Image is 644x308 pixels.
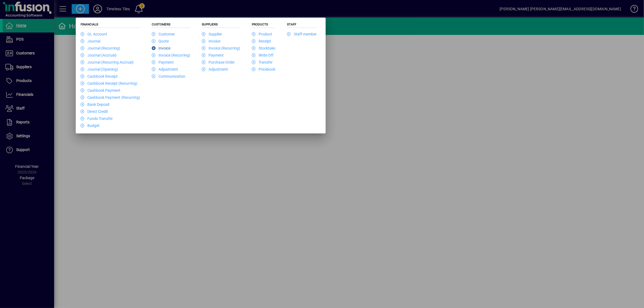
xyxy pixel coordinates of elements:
[81,46,120,50] a: Journal (Recurring)
[81,32,107,36] a: GL Account
[202,53,224,57] a: Payment
[81,95,140,100] a: Cashbook Payment (Recurring)
[81,60,134,64] a: Journal (Recurring Accrual)
[202,32,222,36] a: Supplier
[152,32,175,36] a: Customer
[81,67,118,71] a: Journal (Opening)
[81,116,113,121] a: Funds Transfer
[81,53,117,57] a: Journal (Accrual)
[252,32,272,36] a: Product
[252,53,273,57] a: Write Off
[152,39,169,43] a: Quote
[152,53,190,57] a: Invoice (Recurring)
[152,22,190,28] h5: Customers
[252,60,273,64] a: Transfer
[81,109,108,114] a: Direct Credit
[81,81,137,86] a: Cashbook Receipt (Recurring)
[81,123,100,128] a: Budget
[202,39,220,43] a: Invoice
[81,88,120,93] a: Cashbook Payment
[152,60,174,64] a: Payment
[252,22,275,28] h5: Products
[152,74,185,78] a: Communication
[202,67,228,71] a: Adjustment
[81,39,100,43] a: Journal
[202,46,240,50] a: Invoice (Recurring)
[252,46,275,50] a: Stocktake
[287,32,317,36] a: Staff member
[287,22,317,28] h5: Staff
[252,39,271,43] a: Receipt
[202,60,235,64] a: Purchase Order
[152,67,178,71] a: Adjustment
[81,74,118,78] a: Cashbook Receipt
[202,22,240,28] h5: Suppliers
[252,67,275,71] a: Pricebook
[81,102,110,107] a: Bank Deposit
[152,46,170,50] a: Invoice
[81,22,140,28] h5: Financials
